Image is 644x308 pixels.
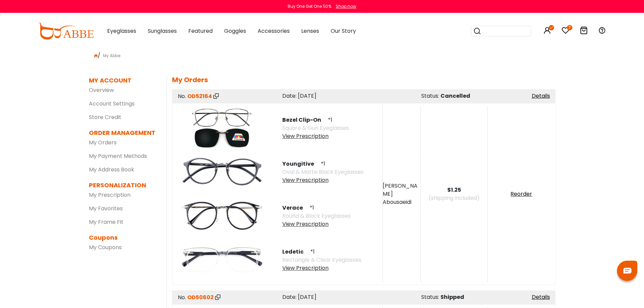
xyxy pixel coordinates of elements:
span: Sunglasses [148,27,177,35]
a: Account Settings [89,100,135,108]
a: My Favorites [89,205,123,212]
img: chat [623,268,631,274]
dt: Coupons [89,233,157,242]
a: Reorder [510,190,532,198]
span: Bezel Clip-On [282,116,327,124]
dt: MY ACCOUNT [89,76,132,85]
span: Rectangle & Clear Eyeglasses [282,256,361,264]
div: Buy One Get One 50% [288,3,331,9]
a: My Address Book [89,166,134,173]
a: Store Credit [89,113,121,121]
a: My Coupons [89,243,122,251]
span: Round & Black Eyeglasses [282,212,351,220]
span: OD50602 [187,293,214,301]
a: Details [532,293,550,301]
div: Shop now [336,3,356,9]
img: abbeglasses.com [38,23,94,40]
a: My Prescription [89,191,130,199]
span: Eyeglasses [107,27,136,35]
span: Square & Gun Eyeglasses [282,124,349,132]
span: Goggles [224,27,246,35]
span: My Abbe [100,53,123,58]
h5: My Orders [172,76,555,84]
a: Shop now [332,3,356,9]
span: Accessories [258,27,290,35]
span: Status: [421,92,439,100]
div: (shipping included) [421,194,487,202]
span: Cancelled [440,92,470,100]
span: [DATE] [298,92,316,100]
dt: PERSONALIZATION [89,181,157,190]
span: Youngitive [282,160,319,168]
span: Date: [282,92,296,100]
span: Oval & Matte Black Eyeglasses [282,168,364,176]
span: Ledetic [282,248,309,256]
a: My Payment Methods [89,152,147,160]
dt: ORDER MANAGEMENT [89,128,157,137]
div: View Prescription [282,264,361,272]
img: home.png [94,54,98,57]
span: Our Story [331,27,356,35]
div: View Prescription [282,220,351,228]
span: No. [178,92,186,100]
i: 7 [567,25,572,30]
img: product image [178,106,266,150]
div: / [89,49,555,60]
div: View Prescription [282,132,349,140]
a: 7 [562,28,570,35]
img: product image [178,150,266,194]
a: My Frame Fit [89,218,123,226]
span: Date: [282,293,296,301]
span: Featured [188,27,213,35]
div: View Prescription [282,176,364,184]
span: Verace [282,204,308,212]
span: OD52164 [187,92,212,100]
a: Details [532,92,550,100]
img: product image [178,238,266,282]
a: My Orders [89,139,117,146]
div: [PERSON_NAME] [383,182,421,198]
img: product image [178,194,266,238]
span: Shipped [440,293,464,301]
span: No. [178,293,186,301]
span: Status: [421,293,439,301]
div: $1.25 [421,186,487,194]
span: Lenses [301,27,319,35]
a: Overview [89,86,114,94]
div: Abousaeidi [383,198,421,206]
span: [DATE] [298,293,316,301]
